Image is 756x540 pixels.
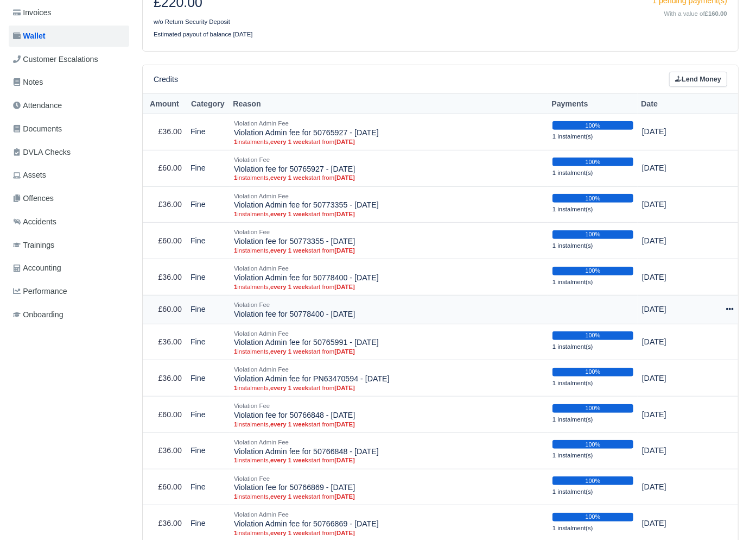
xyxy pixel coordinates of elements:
[552,121,633,130] div: 100%
[705,10,727,17] strong: £160.00
[234,138,544,146] small: instalments, start from
[334,530,355,536] strong: [DATE]
[186,432,230,469] td: Fine
[186,324,230,360] td: Fine
[270,385,308,391] strong: every 1 week
[154,75,178,84] h6: Credits
[143,186,186,223] td: £36.00
[334,493,355,500] strong: [DATE]
[270,284,308,290] strong: every 1 week
[143,432,186,469] td: £36.00
[143,150,186,186] td: £60.00
[552,525,593,531] small: 1 instalment(s)
[234,493,544,500] small: instalments, start from
[186,94,230,114] th: Category
[143,295,186,324] td: £60.00
[9,165,129,186] a: Assets
[13,76,43,89] span: Notes
[230,295,548,324] td: Violation fee for 50778400 - [DATE]
[9,258,129,279] a: Accounting
[9,188,129,209] a: Offences
[270,457,308,463] strong: every 1 week
[552,206,593,212] small: 1 instalment(s)
[230,259,548,296] td: Violation Admin fee for 50778400 - [DATE]
[334,385,355,391] strong: [DATE]
[552,404,633,413] div: 100%
[9,26,129,47] a: Wallet
[334,211,355,217] strong: [DATE]
[186,259,230,296] td: Fine
[638,223,708,259] td: [DATE]
[230,94,548,114] th: Reason
[13,146,71,159] span: DVLA Checks
[13,7,51,19] span: Invoices
[9,72,129,93] a: Notes
[9,142,129,163] a: DVLA Checks
[334,247,355,254] strong: [DATE]
[334,284,355,290] strong: [DATE]
[638,150,708,186] td: [DATE]
[13,99,62,112] span: Attendance
[9,49,129,70] a: Customer Escalations
[638,259,708,296] td: [DATE]
[186,186,230,223] td: Fine
[234,456,544,464] small: instalments, start from
[552,133,593,140] small: 1 instalment(s)
[552,416,593,423] small: 1 instalment(s)
[552,331,633,340] div: 100%
[234,302,270,308] small: Violation Fee
[234,530,237,536] strong: 1
[270,421,308,428] strong: every 1 week
[234,211,237,217] strong: 1
[234,174,544,181] small: instalments, start from
[143,94,186,114] th: Amount
[552,343,593,350] small: 1 instalment(s)
[234,439,289,445] small: Violation Admin Fee
[234,120,289,127] small: Violation Admin Fee
[143,469,186,505] td: £60.00
[13,239,54,252] span: Trainings
[230,186,548,223] td: Violation Admin fee for 50773355 - [DATE]
[230,360,548,397] td: Violation Admin fee for PN63470594 - [DATE]
[552,230,633,239] div: 100%
[13,169,46,181] span: Assets
[230,114,548,150] td: Violation Admin fee for 50765927 - [DATE]
[13,309,63,321] span: Onboarding
[638,114,708,150] td: [DATE]
[234,247,237,254] strong: 1
[334,421,355,428] strong: [DATE]
[186,295,230,324] td: Fine
[9,211,129,233] a: Accidents
[234,284,237,290] strong: 1
[334,139,355,145] strong: [DATE]
[270,211,308,217] strong: every 1 week
[638,469,708,505] td: [DATE]
[234,529,544,537] small: instalments, start from
[638,324,708,360] td: [DATE]
[552,279,593,285] small: 1 instalment(s)
[230,223,548,259] td: Violation fee for 50773355 - [DATE]
[9,118,129,140] a: Documents
[13,285,67,298] span: Performance
[270,174,308,181] strong: every 1 week
[154,18,230,25] small: w/o Return Security Deposit
[234,511,289,518] small: Violation Admin Fee
[234,384,544,392] small: instalments, start from
[552,476,633,485] div: 100%
[234,139,237,145] strong: 1
[234,348,544,355] small: instalments, start from
[234,348,237,355] strong: 1
[234,420,544,428] small: instalments, start from
[638,432,708,469] td: [DATE]
[186,397,230,433] td: Fine
[230,150,548,186] td: Violation fee for 50765927 - [DATE]
[13,192,54,205] span: Offences
[154,31,253,37] small: Estimated payout of balance [DATE]
[552,513,633,522] div: 100%
[13,216,56,228] span: Accidents
[552,267,633,275] div: 100%
[230,432,548,469] td: Violation Admin fee for 50766848 - [DATE]
[234,174,237,181] strong: 1
[9,95,129,116] a: Attendance
[552,158,633,166] div: 100%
